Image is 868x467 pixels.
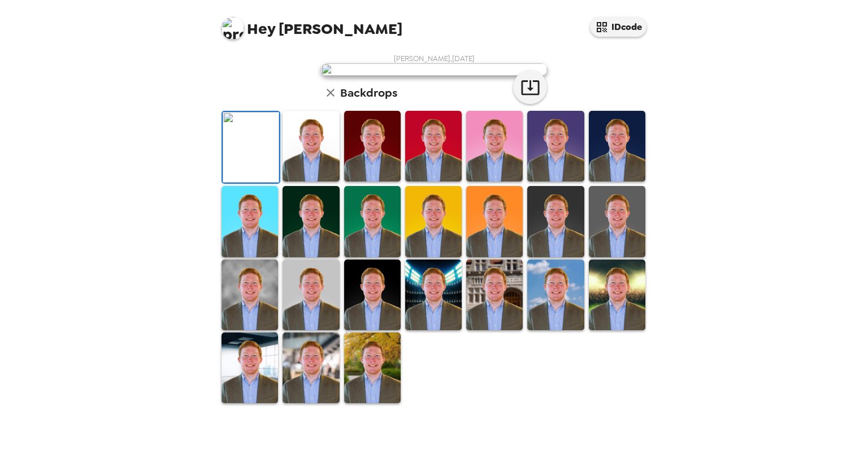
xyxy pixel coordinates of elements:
img: profile pic [222,17,244,40]
h6: Backdrops [340,84,397,102]
button: IDcode [590,17,646,37]
img: Original [223,112,279,183]
span: [PERSON_NAME] [222,11,402,37]
span: [PERSON_NAME] , [DATE] [394,54,475,63]
span: Hey [247,19,275,39]
img: user [321,63,547,76]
